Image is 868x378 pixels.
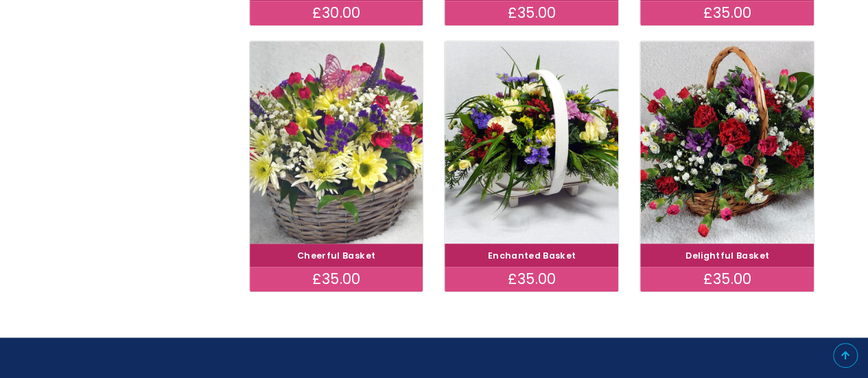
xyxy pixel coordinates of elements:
img: Cheerful Basket [239,29,434,255]
img: Delightful Basket [640,41,814,244]
a: Enchanted Basket [488,250,576,261]
div: £35.00 [250,267,423,292]
img: Enchanted Basket [445,41,618,244]
div: £30.00 [250,1,423,25]
div: £35.00 [640,1,814,25]
div: £35.00 [445,1,618,25]
div: £35.00 [445,267,618,292]
a: Delightful Basket [685,250,769,261]
a: Cheerful Basket [297,250,375,261]
div: £35.00 [640,267,814,292]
